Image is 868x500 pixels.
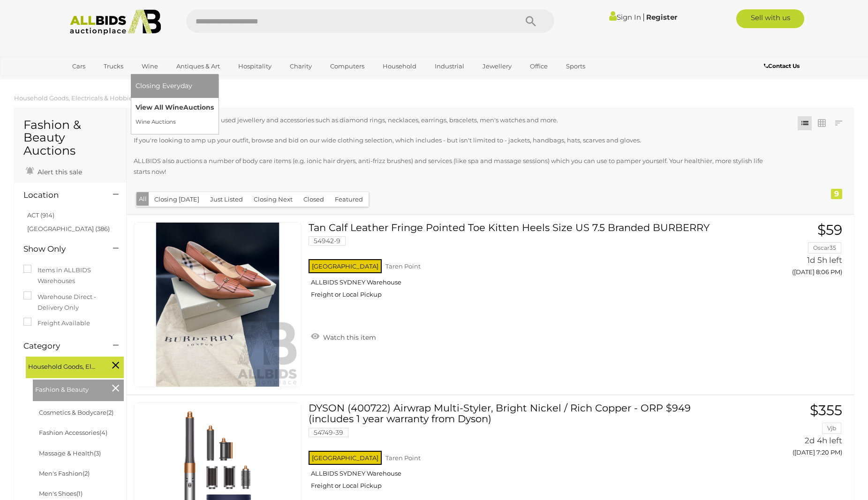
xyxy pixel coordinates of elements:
[35,382,106,395] span: Fashion & Beauty
[316,403,726,497] a: DYSON (400722) Airwrap Multi-Styler, Bright Nickel / Rich Copper - ORP $949 (includes 1 year warr...
[524,59,554,74] a: Office
[560,59,591,74] a: Sports
[28,359,98,372] span: Household Goods, Electricals & Hobbies
[134,135,780,146] p: If you're looking to amp up your outfit, browse and bid on our wide clothing selection, which inc...
[476,59,518,74] a: Jewellery
[94,449,101,457] span: (3)
[764,61,802,71] a: Contact Us
[646,13,677,22] a: Register
[429,59,470,74] a: Industrial
[39,409,113,416] a: Cosmetics & Bodycare(2)
[284,59,318,74] a: Charity
[507,9,554,33] button: Search
[134,115,780,126] p: We have a range of new and used jewellery and accessories such as diamond rings, necklaces, earri...
[23,265,117,287] label: Items in ALLBIDS Warehouses
[810,402,842,419] span: $355
[23,342,99,351] h4: Category
[39,490,83,497] a: Men's Shoes(1)
[23,245,99,254] h4: Show Only
[106,409,113,416] span: (2)
[321,333,376,342] span: Watch this item
[248,192,298,207] button: Closing Next
[298,192,330,207] button: Closed
[65,9,166,35] img: Allbids.com.au
[14,94,136,102] a: Household Goods, Electricals & Hobbies
[170,59,226,74] a: Antiques & Art
[817,221,842,239] span: $59
[764,62,800,69] b: Contact Us
[736,9,804,28] a: Sell with us
[136,59,164,74] a: Wine
[232,59,278,74] a: Hospitality
[23,291,117,313] label: Warehouse Direct - Delivery Only
[23,191,99,200] h4: Location
[329,192,369,207] button: Featured
[27,225,110,232] a: [GEOGRAPHIC_DATA] (386)
[66,59,91,74] a: Cars
[324,59,370,74] a: Computers
[66,74,145,90] a: [GEOGRAPHIC_DATA]
[609,13,641,22] a: Sign In
[98,59,129,74] a: Trucks
[23,119,117,157] h1: Fashion & Beauty Auctions
[316,222,726,306] a: Tan Calf Leather Fringe Pointed Toe Kitten Heels Size US 7.5 Branded BURBERRY 54942-9 [GEOGRAPHIC...
[23,318,90,328] label: Freight Available
[149,192,205,207] button: Closing [DATE]
[39,449,101,457] a: Massage & Health(3)
[35,168,82,176] span: Alert this sale
[83,470,90,477] span: (2)
[136,223,300,387] img: 54942-9a.jpeg
[76,490,83,497] span: (1)
[642,12,645,22] span: |
[831,189,842,199] div: 9
[377,59,423,74] a: Household
[39,429,107,436] a: Fashion Accessories(4)
[309,329,378,343] a: Watch this item
[740,403,845,461] a: $355 Vjb 2d 4h left ([DATE] 7:20 PM)
[136,192,149,206] button: All
[204,192,249,207] button: Just Listed
[134,156,780,178] p: ALLBIDS also auctions a number of body care items (e.g. ionic hair dryers, anti-frizz brushes) an...
[23,164,84,178] a: Alert this sale
[99,429,107,436] span: (4)
[39,470,90,477] a: Men's Fashion(2)
[27,211,54,219] a: ACT (914)
[740,222,845,281] a: $59 Oscar35 1d 5h left ([DATE] 8:06 PM)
